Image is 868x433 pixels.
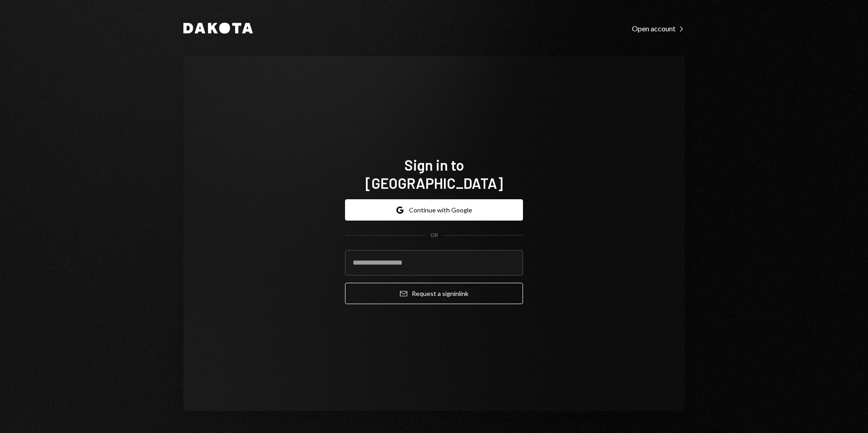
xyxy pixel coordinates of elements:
[430,231,438,239] div: OR
[345,199,523,221] button: Continue with Google
[345,283,523,304] button: Request a signinlink
[632,24,685,33] div: Open account
[345,156,523,192] h1: Sign in to [GEOGRAPHIC_DATA]
[632,23,685,33] a: Open account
